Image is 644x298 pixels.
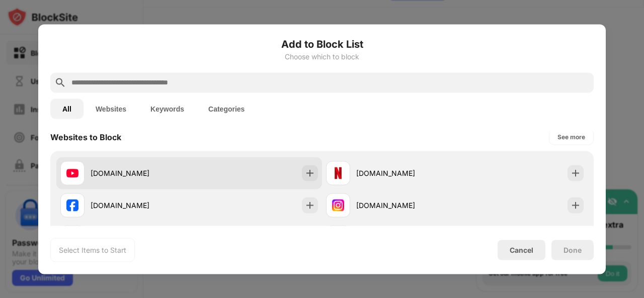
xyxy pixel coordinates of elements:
[138,98,196,119] button: Keywords
[50,132,121,142] div: Websites to Block
[563,246,582,254] div: Done
[196,98,257,119] button: Categories
[332,199,344,211] img: favicons
[332,167,344,179] img: favicons
[50,36,594,51] h6: Add to Block List
[50,98,84,119] button: All
[91,200,189,211] div: [DOMAIN_NAME]
[50,52,594,60] div: Choose which to block
[356,168,455,178] div: [DOMAIN_NAME]
[54,76,66,88] img: search.svg
[557,132,585,142] div: See more
[356,200,455,211] div: [DOMAIN_NAME]
[510,246,533,254] div: Cancel
[59,245,126,255] div: Select Items to Start
[91,168,189,178] div: [DOMAIN_NAME]
[84,98,138,119] button: Websites
[66,167,78,179] img: favicons
[66,199,78,211] img: favicons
